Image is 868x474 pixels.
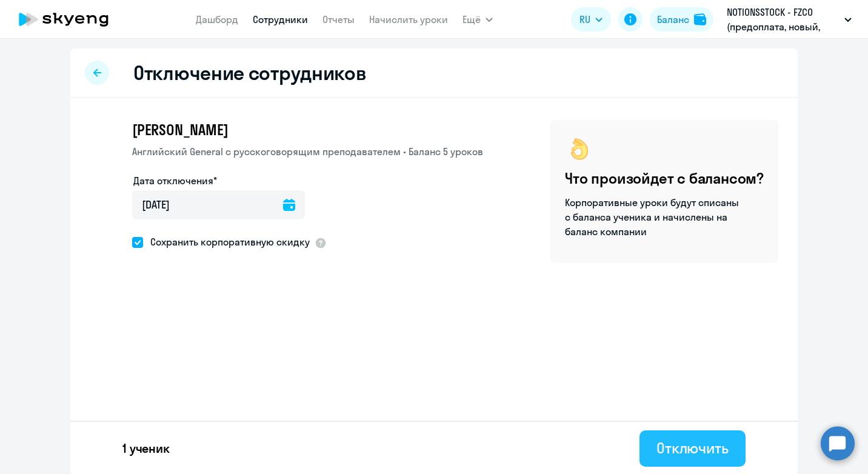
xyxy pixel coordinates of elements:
span: RU [579,12,590,27]
div: Баланс [657,12,689,27]
button: Отключить [639,430,746,467]
a: Отчеты [322,13,355,25]
span: [PERSON_NAME] [132,120,228,139]
button: NOTIONSSTOCK - FZCO (предоплата, новый, 24г), Adnative LLC [721,5,858,34]
label: Дата отключения* [133,173,217,188]
button: RU [571,7,611,32]
p: NOTIONSSTOCK - FZCO (предоплата, новый, 24г), Adnative LLC [727,5,840,34]
div: Отключить [656,438,729,458]
p: Английский General с русскоговорящим преподавателем • Баланс 5 уроков [132,144,483,159]
a: Начислить уроки [369,13,448,25]
img: ok [565,135,594,164]
span: Сохранить корпоративную скидку [143,235,310,249]
button: Ещё [462,7,493,32]
a: Дашборд [196,13,238,25]
p: 1 ученик [122,440,170,457]
a: Сотрудники [253,13,308,25]
img: balance [694,13,706,25]
input: дд.мм.гггг [132,190,305,219]
h2: Отключение сотрудников [133,61,366,85]
h4: Что произойдет с балансом? [565,169,764,188]
button: Балансbalance [650,7,713,32]
span: Ещё [462,12,481,27]
p: Корпоративные уроки будут списаны с баланса ученика и начислены на баланс компании [565,195,741,239]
